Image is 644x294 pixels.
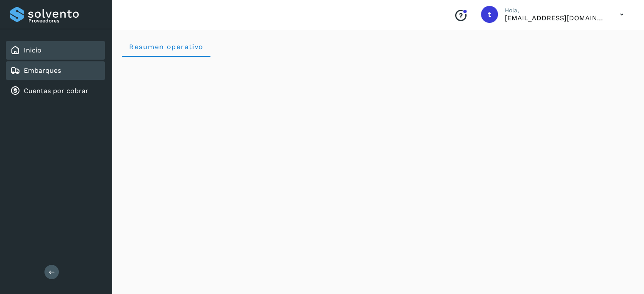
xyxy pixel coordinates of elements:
[24,66,61,74] a: Embarques
[24,87,88,95] a: Cuentas por cobrar
[6,82,105,100] div: Cuentas por cobrar
[505,7,606,14] p: Hola,
[24,46,41,54] a: Inicio
[129,43,204,51] span: Resumen operativo
[6,61,105,80] div: Embarques
[505,14,606,22] p: transportesymaquinariaagm@gmail.com
[6,41,105,60] div: Inicio
[28,18,102,24] p: Proveedores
